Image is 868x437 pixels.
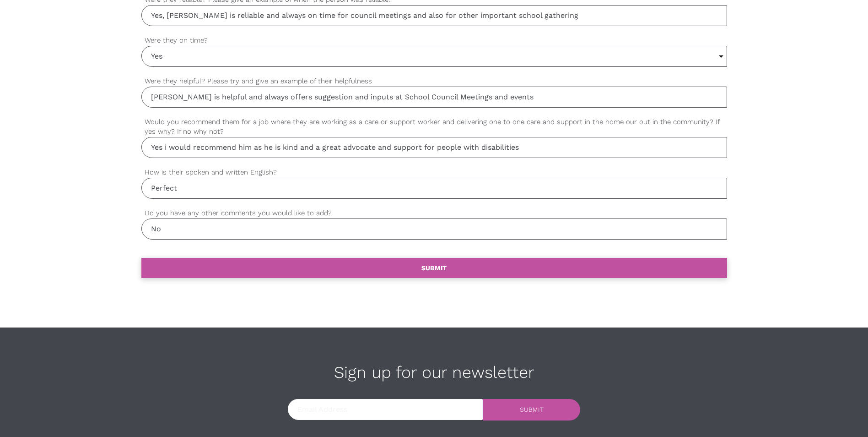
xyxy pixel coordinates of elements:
[421,264,447,272] b: SUBMIT
[141,76,727,87] label: Were they helpful? Please try and give an example of their helpfulness
[141,117,727,137] label: Would you recommend them for a job where they are working as a care or support worker and deliver...
[520,406,544,413] div: SUBMIT
[141,258,727,278] a: SUBMIT
[141,35,727,46] label: Were they on time?
[288,399,483,420] input: Email Address
[141,208,727,218] label: Do you have any other comments you would like to add?
[483,399,580,421] a: SUBMIT
[141,167,727,178] label: How is their spoken and written English?
[334,363,534,382] span: Sign up for our newsletter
